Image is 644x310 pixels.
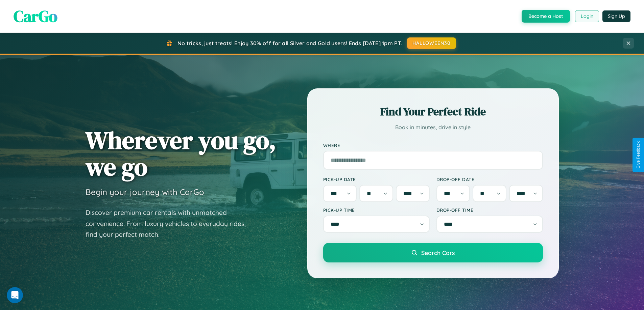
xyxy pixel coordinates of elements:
[86,127,276,180] h1: Wherever you go, we go
[436,176,543,182] label: Drop-off Date
[14,5,57,27] span: CarGo
[421,249,455,256] span: Search Cars
[522,10,570,23] button: Become a Host
[323,122,543,132] p: Book in minutes, drive in style
[86,187,204,197] h3: Begin your journey with CarGo
[636,141,641,169] div: Give Feedback
[7,287,23,303] iframe: Intercom live chat
[575,10,599,22] button: Login
[323,104,543,119] h2: Find Your Perfect Ride
[323,207,430,213] label: Pick-up Time
[323,176,430,182] label: Pick-up Date
[177,40,402,47] span: No tricks, just treats! Enjoy 30% off for all Silver and Gold users! Ends [DATE] 1pm PT.
[407,37,456,49] button: HALLOWEEN30
[436,207,543,213] label: Drop-off Time
[86,207,255,240] p: Discover premium car rentals with unmatched convenience. From luxury vehicles to everyday rides, ...
[602,10,630,22] button: Sign Up
[323,142,543,148] label: Where
[323,243,543,262] button: Search Cars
